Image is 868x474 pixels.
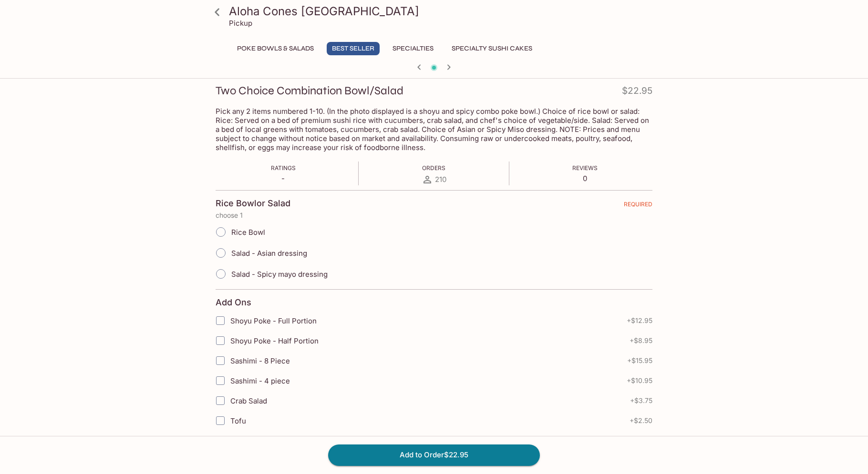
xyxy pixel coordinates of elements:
span: REQUIRED [624,201,652,212]
span: Shoyu Poke - Half Portion [230,336,319,345]
span: Shoyu Poke - Full Portion [230,316,317,325]
span: Sashimi - 4 piece [230,376,290,385]
h3: Aloha Cones [GEOGRAPHIC_DATA] [229,4,655,19]
span: Sashimi - 8 Piece [230,356,290,365]
h4: Rice Bowlor Salad [216,198,290,209]
p: Pick any 2 items numbered 1-10. (In the photo displayed is a shoyu and spicy combo poke bowl.) Ch... [216,107,652,152]
span: + $8.95 [630,337,652,344]
span: 210 [435,175,446,184]
span: Salad - Spicy mayo dressing [231,270,328,279]
p: - [271,174,296,183]
span: + $10.95 [627,377,652,384]
span: + $15.95 [627,357,652,364]
span: + $12.95 [627,317,652,324]
span: Orders [422,164,445,171]
span: + $3.75 [630,397,652,404]
span: Salad - Asian dressing [231,249,307,258]
span: Reviews [572,164,598,171]
button: Add to Order$22.95 [328,444,540,465]
span: + $2.50 [630,417,652,424]
span: Tofu [230,416,246,425]
p: choose 1 [216,212,652,219]
p: Pickup [229,19,252,28]
h3: Two Choice Combination Bowl/Salad [216,83,403,98]
button: Specialties [387,42,439,55]
h4: Add Ons [216,297,251,308]
span: Crab Salad [230,396,267,405]
button: Poke Bowls & Salads [232,42,319,55]
span: Rice Bowl [231,228,265,237]
button: Specialty Sushi Cakes [446,42,537,55]
span: Ratings [271,164,296,171]
p: 0 [572,174,598,183]
button: Best Seller [327,42,380,55]
h4: $22.95 [622,83,652,102]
